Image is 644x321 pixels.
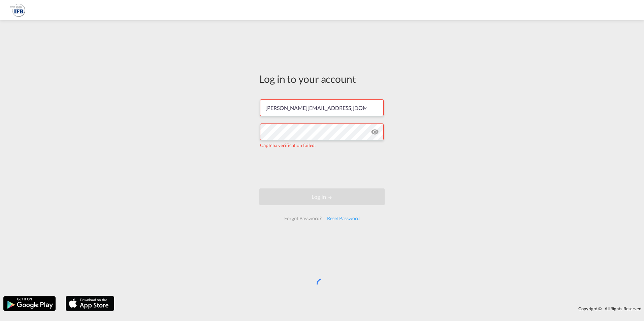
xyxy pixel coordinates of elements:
[271,155,373,182] iframe: reCAPTCHA
[260,142,316,148] span: Captcha verification failed.
[3,295,56,312] img: google.png
[371,128,379,136] md-icon: icon-eye-off
[260,99,384,116] input: Enter email/phone number
[10,3,25,18] img: b628ab10256c11eeb52753acbc15d091.png
[259,188,385,205] button: LOGIN
[324,212,362,224] div: Reset Password
[118,303,644,314] div: Copyright © . All Rights Reserved
[65,295,115,312] img: apple.png
[259,72,385,86] div: Log in to your account
[282,212,324,224] div: Forgot Password?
